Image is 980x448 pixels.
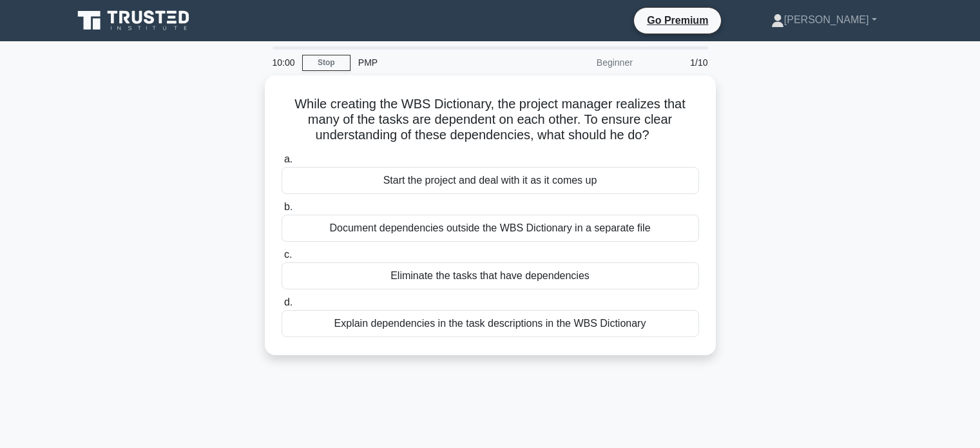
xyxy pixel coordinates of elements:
div: Explain dependencies in the task descriptions in the WBS Dictionary [282,310,699,337]
div: Beginner [528,50,640,75]
span: d. [284,297,293,307]
span: a. [284,153,293,164]
a: [PERSON_NAME] [740,7,908,33]
a: Stop [302,55,351,71]
div: 10:00 [265,50,302,75]
div: 1/10 [640,50,716,75]
div: Eliminate the tasks that have dependencies [282,262,699,289]
div: Document dependencies outside the WBS Dictionary in a separate file [282,215,699,242]
span: c. [284,249,292,260]
h5: While creating the WBS Dictionary, the project manager realizes that many of the tasks are depend... [280,96,700,144]
div: Start the project and deal with it as it comes up [282,167,699,194]
span: b. [284,201,293,212]
a: Go Premium [639,12,716,28]
div: PMP [351,50,528,75]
